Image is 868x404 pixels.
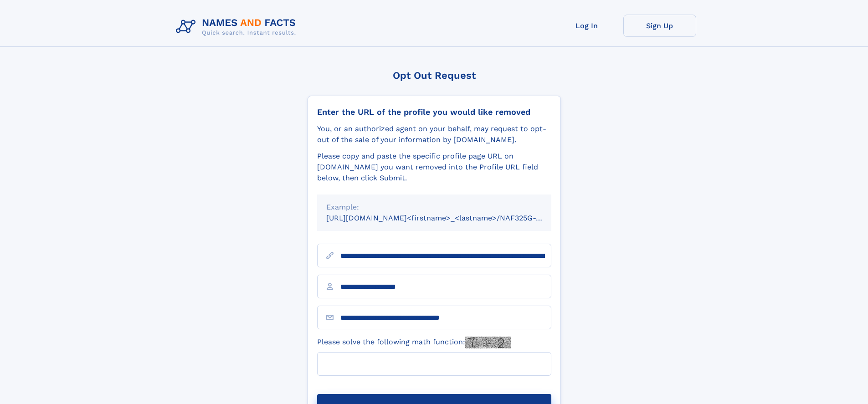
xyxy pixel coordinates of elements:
[550,15,623,37] a: Log In
[172,15,303,39] img: Logo Names and Facts
[326,202,542,213] div: Example:
[317,151,551,184] div: Please copy and paste the specific profile page URL on [DOMAIN_NAME] you want removed into the Pr...
[326,214,569,222] small: [URL][DOMAIN_NAME]<firstname>_<lastname>/NAF325G-xxxxxxxx
[317,107,551,117] div: Enter the URL of the profile you would like removed
[317,337,511,348] label: Please solve the following math function:
[308,70,561,81] div: Opt Out Request
[317,123,551,145] div: You, or an authorized agent on your behalf, may request to opt-out of the sale of your informatio...
[623,15,696,37] a: Sign Up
